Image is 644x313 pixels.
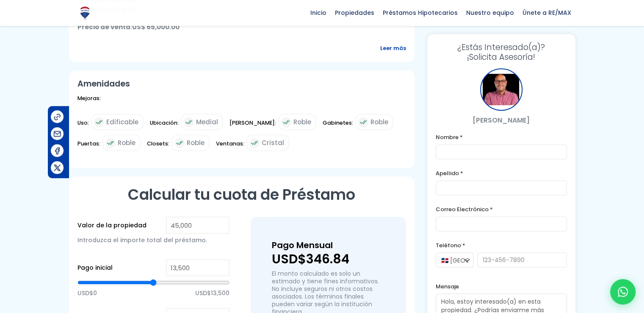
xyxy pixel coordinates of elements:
label: Mensaje [436,281,567,292]
h3: Pago Mensual [272,238,385,253]
span: Préstamos Hipotecarios [379,6,462,19]
img: Compartir [53,163,62,172]
span: Roble [118,137,135,148]
span: [PERSON_NAME]: [229,117,276,134]
span: Leer más [380,43,406,53]
img: check icon [358,117,368,127]
span: Ventanas: [216,138,244,155]
span: Cristal [262,137,284,148]
img: check icon [281,117,291,127]
img: check icon [105,138,116,148]
img: check icon [184,117,194,127]
label: Nombre * [436,132,567,143]
span: Mejoras: [77,93,101,109]
p: USD$346.84 [272,253,385,265]
div: Julio Holguin [480,68,522,111]
span: Roble [293,117,311,127]
span: ¿Estás Interesado(a)? [436,42,567,52]
h3: ¡Solicita Asesoría! [436,42,567,62]
span: Edificable [106,117,138,127]
strong: Precio de venta [77,22,130,31]
label: Correo Electrónico * [436,204,567,215]
input: RD$ [166,217,229,234]
span: Únete a RE/MAX [518,6,575,19]
label: Valor de la propiedad [77,220,146,231]
img: Compartir [53,146,62,155]
strong: US$ 65,000.00 [132,22,180,31]
span: Roble [370,117,388,127]
span: Inicio [306,6,331,19]
img: Logo de REMAX [77,6,92,20]
img: check icon [249,138,260,148]
img: check icon [94,117,104,127]
img: check icon [174,138,185,148]
h2: Amenidades [77,79,406,89]
span: Closets: [147,138,169,155]
span: USD$0 [77,287,97,299]
span: Uso: [77,117,89,134]
span: Gabinetes: [323,117,353,134]
h2: Calcular tu cuota de Préstamo [77,185,406,204]
label: Apellido * [436,168,567,179]
span: Puertas: [77,138,100,155]
input: RD$ [166,259,229,276]
p: : [77,22,406,32]
span: Propiedades [331,6,379,19]
span: Nuestro equipo [462,6,518,19]
label: Teléfono * [436,240,567,251]
img: Compartir [53,112,62,121]
img: Compartir [53,129,62,138]
span: USD$13,500 [195,287,229,299]
input: 123-456-7890 [477,252,567,268]
label: Pago inicial [77,263,113,273]
span: Medial [196,117,218,127]
span: Introduzca el importe total del préstamo. [77,236,207,244]
span: Ubicación: [150,117,179,134]
span: Roble [187,137,205,148]
p: [PERSON_NAME] [436,115,567,126]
